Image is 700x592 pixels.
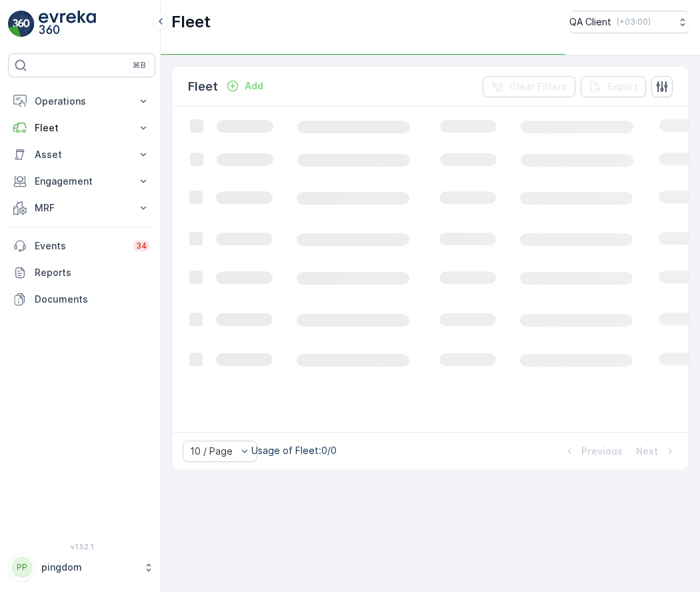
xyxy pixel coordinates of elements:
[509,80,567,93] p: Clear Filters
[136,241,147,251] p: 34
[35,239,125,253] p: Events
[35,121,129,135] p: Fleet
[188,77,218,96] p: Fleet
[569,11,689,33] button: QA Client(+03:00)
[636,445,658,458] p: Next
[8,286,155,313] a: Documents
[483,76,575,97] button: Clear Filters
[8,11,35,37] img: logo
[561,443,624,459] button: Previous
[41,561,137,574] p: pingdom
[245,79,263,93] p: Add
[8,259,155,286] a: Reports
[8,233,155,259] a: Events34
[581,445,623,458] p: Previous
[8,168,155,195] button: Engagement
[35,175,129,188] p: Engagement
[35,95,129,108] p: Operations
[11,557,33,578] div: PP
[635,443,678,459] button: Next
[569,15,611,29] p: QA Client
[8,141,155,168] button: Asset
[171,11,211,33] p: Fleet
[617,17,651,27] p: ( +03:00 )
[133,60,146,71] p: ⌘B
[251,444,337,457] p: Usage of Fleet : 0/0
[581,76,646,97] button: Export
[8,88,155,115] button: Operations
[8,543,155,551] span: v 1.52.1
[35,293,150,306] p: Documents
[35,201,129,215] p: MRF
[39,11,96,37] img: logo_light-DOdMpM7g.png
[8,195,155,221] button: MRF
[8,553,155,581] button: PPpingdom
[8,115,155,141] button: Fleet
[221,78,269,94] button: Add
[35,148,129,161] p: Asset
[607,80,638,93] p: Export
[35,266,150,279] p: Reports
